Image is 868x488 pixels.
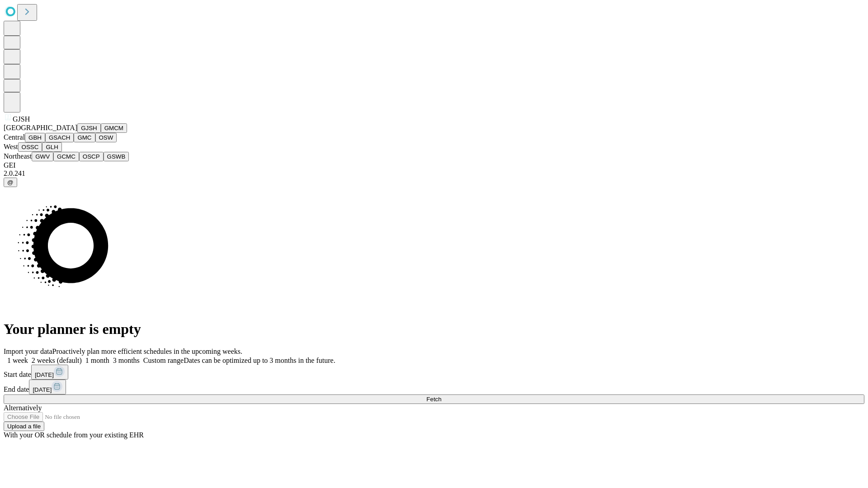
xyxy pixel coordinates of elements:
[33,386,52,393] span: [DATE]
[104,152,129,161] button: GSWB
[29,380,66,394] button: [DATE]
[4,161,864,169] div: GEI
[4,347,52,355] span: Import your data
[4,365,864,380] div: Start date
[7,179,14,186] span: @
[74,133,95,142] button: GMC
[4,178,17,187] button: @
[7,357,28,364] span: 1 week
[13,115,30,123] span: GJSH
[32,357,82,364] span: 2 weeks (default)
[4,431,144,439] span: With your OR schedule from your existing EHR
[79,152,104,161] button: OSCP
[52,347,242,355] span: Proactively plan more efficient schedules in the upcoming weeks.
[4,169,864,178] div: 2.0.241
[4,143,18,150] span: West
[77,123,101,133] button: GJSH
[4,404,42,412] span: Alternatively
[4,124,77,131] span: [GEOGRAPHIC_DATA]
[95,133,117,142] button: OSW
[42,142,61,152] button: GLH
[4,394,864,404] button: Fetch
[31,365,68,380] button: [DATE]
[53,152,79,161] button: GCMC
[4,380,864,394] div: End date
[18,142,42,152] button: OSSC
[32,152,53,161] button: GWV
[4,321,864,338] h1: Your planner is empty
[426,396,441,403] span: Fetch
[25,133,45,142] button: GBH
[143,357,184,364] span: Custom range
[101,123,127,133] button: GMCM
[4,152,32,160] span: Northeast
[4,133,25,141] span: Central
[4,422,44,431] button: Upload a file
[184,357,335,364] span: Dates can be optimized up to 3 months in the future.
[45,133,74,142] button: GSACH
[35,371,54,378] span: [DATE]
[113,357,140,364] span: 3 months
[85,357,109,364] span: 1 month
